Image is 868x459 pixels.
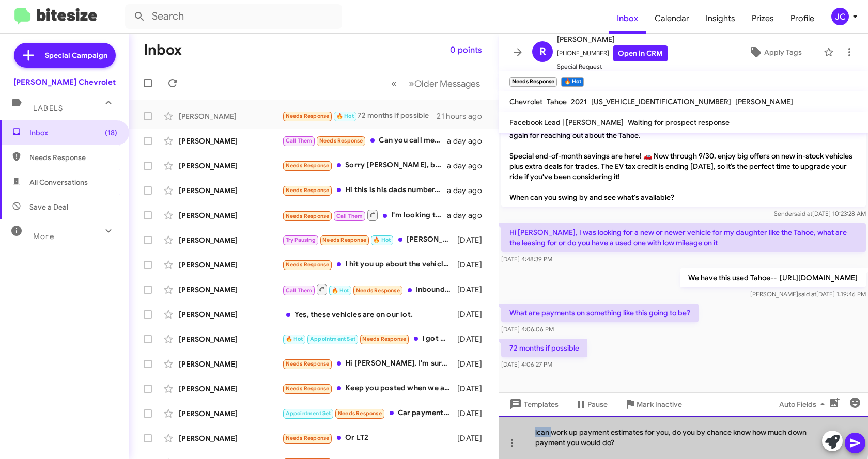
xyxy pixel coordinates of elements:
[587,395,608,414] span: Pause
[764,43,802,61] span: Apply Tags
[774,210,866,217] span: Sender [DATE] 10:23:28 AM
[450,41,482,59] span: 0 points
[286,162,330,169] span: Needs Response
[14,43,116,68] a: Special Campaign
[616,395,690,414] button: Mark Inactive
[332,287,349,294] span: 🔥 Hot
[385,73,486,94] nav: Page navigation example
[282,209,447,221] div: I'm looking to get 6k for it.
[286,435,330,441] span: Needs Response
[179,359,282,369] div: [PERSON_NAME]
[286,137,313,144] span: Call Them
[282,135,447,147] div: Can you call me at [PHONE_NUMBER]
[179,235,282,245] div: [PERSON_NAME]
[447,210,490,220] div: a day ago
[282,407,456,419] div: Car payments are outrageously high and I'm not interested in high car payments because I have bad...
[402,73,486,94] button: Next
[356,287,400,294] span: Needs Response
[456,384,490,394] div: [DATE]
[105,128,117,138] span: (18)
[456,334,490,344] div: [DATE]
[509,77,557,87] small: Needs Response
[771,395,837,414] button: Auto Fields
[557,61,668,72] span: Special Request
[409,77,414,90] span: »
[144,42,182,58] h1: Inbox
[539,43,546,60] span: R
[698,4,743,34] a: Insights
[680,268,866,287] p: We have this used Tahoe-- [URL][DOMAIN_NAME]
[779,395,829,414] span: Auto Fields
[282,160,447,171] div: Sorry [PERSON_NAME], but it looks like I'll be keeping the Mazda for a little while longer. Thank...
[13,77,116,87] div: [PERSON_NAME] Chevrolet
[286,410,331,417] span: Appointment Set
[750,290,866,298] span: [PERSON_NAME] [DATE] 1:19:46 PM
[501,339,587,357] p: 72 months if possible
[179,384,282,394] div: [PERSON_NAME]
[282,333,456,345] div: I got my truck!
[456,235,490,245] div: [DATE]
[282,110,437,122] div: 72 months if possible
[179,111,282,121] div: [PERSON_NAME]
[282,184,447,196] div: Hi this is his dads number. I'll check with him. [PERSON_NAME] is [DEMOGRAPHIC_DATA] and looking ...
[414,78,480,89] span: Older Messages
[499,416,868,459] div: ican work up payment estimates for you, do you by chance know how much down payment you would do?
[179,136,282,146] div: [PERSON_NAME]
[794,210,812,217] span: said at
[282,432,456,444] div: Or LT2
[336,113,354,119] span: 🔥 Hot
[456,433,490,444] div: [DATE]
[735,97,793,106] span: [PERSON_NAME]
[499,395,567,414] button: Templates
[571,97,587,106] span: 2021
[179,260,282,270] div: [PERSON_NAME]
[319,137,363,144] span: Needs Response
[282,259,456,271] div: I hit you up about the vehicles I want to see.
[45,50,107,60] span: Special Campaign
[286,360,330,367] span: Needs Response
[509,118,624,127] span: Facebook Lead | [PERSON_NAME]
[561,77,583,87] small: 🔥 Hot
[286,287,313,294] span: Call Them
[613,45,668,61] a: Open in CRM
[29,202,68,212] span: Save a Deal
[286,385,330,392] span: Needs Response
[179,433,282,444] div: [PERSON_NAME]
[609,4,646,34] a: Inbox
[179,185,282,196] div: [PERSON_NAME]
[282,383,456,394] div: Keep you posted when we are ready
[628,118,730,127] span: Waiting for prospect response
[442,41,490,59] button: 0 points
[501,255,552,263] span: [DATE] 4:48:39 PM
[286,187,330,194] span: Needs Response
[782,4,823,34] span: Profile
[29,152,117,163] span: Needs Response
[338,410,382,417] span: Needs Response
[29,128,117,138] span: Inbox
[336,213,363,219] span: Call Them
[322,236,366,243] span: Needs Response
[391,77,397,90] span: «
[179,210,282,220] div: [PERSON_NAME]
[286,213,330,219] span: Needs Response
[501,223,866,252] p: Hi [PERSON_NAME], I was looking for a new or newer vehicle for my daughter like the Tahoe, what a...
[743,4,782,34] a: Prizes
[179,334,282,344] div: [PERSON_NAME]
[501,360,552,368] span: [DATE] 4:06:27 PM
[286,113,330,119] span: Needs Response
[447,161,490,171] div: a day ago
[310,336,355,342] span: Appointment Set
[179,309,282,320] div: [PERSON_NAME]
[282,234,456,246] div: [PERSON_NAME].
[557,45,668,61] span: [PHONE_NUMBER]
[179,284,282,295] div: [PERSON_NAME]
[33,232,54,241] span: More
[373,236,391,243] span: 🔥 Hot
[33,104,63,113] span: Labels
[286,261,330,268] span: Needs Response
[501,325,554,333] span: [DATE] 4:06:06 PM
[567,395,616,414] button: Pause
